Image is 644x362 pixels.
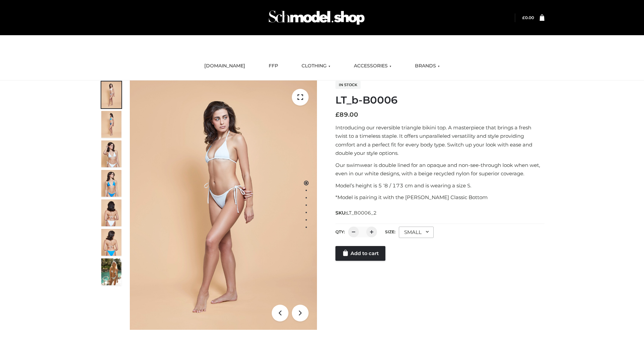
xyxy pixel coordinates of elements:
[101,170,121,197] img: ArielClassicBikiniTop_CloudNine_AzureSky_OW114ECO_4-scaled.jpg
[335,81,361,89] span: In stock
[522,15,525,20] span: £
[335,209,377,217] span: SKU:
[297,59,335,73] a: CLOTHING
[101,81,121,108] img: ArielClassicBikiniTop_CloudNine_AzureSky_OW114ECO_1-scaled.jpg
[335,193,544,202] p: *Model is pairing it with the [PERSON_NAME] Classic Bottom
[522,15,534,20] a: £0.00
[199,59,250,73] a: [DOMAIN_NAME]
[346,210,377,216] span: LT_B0006_2
[335,246,385,261] a: Add to cart
[264,59,283,73] a: FFP
[335,111,358,118] bdi: 89.00
[335,94,544,106] h1: LT_b-B0006
[266,4,367,31] img: Schmodel Admin 964
[399,227,434,238] div: SMALL
[101,229,121,256] img: ArielClassicBikiniTop_CloudNine_AzureSky_OW114ECO_8-scaled.jpg
[101,111,121,138] img: ArielClassicBikiniTop_CloudNine_AzureSky_OW114ECO_2-scaled.jpg
[335,229,345,234] label: QTY:
[349,59,396,73] a: ACCESSORIES
[101,140,121,167] img: ArielClassicBikiniTop_CloudNine_AzureSky_OW114ECO_3-scaled.jpg
[335,111,339,118] span: £
[101,199,121,226] img: ArielClassicBikiniTop_CloudNine_AzureSky_OW114ECO_7-scaled.jpg
[522,15,534,20] bdi: 0.00
[410,59,445,73] a: BRANDS
[335,161,544,178] p: Our swimwear is double lined for an opaque and non-see-through look when wet, even in our white d...
[335,123,544,158] p: Introducing our reversible triangle bikini top. A masterpiece that brings a fresh twist to a time...
[130,80,317,330] img: LT_b-B0006
[385,229,395,234] label: Size:
[101,258,121,285] img: Arieltop_CloudNine_AzureSky2.jpg
[335,181,544,190] p: Model’s height is 5 ‘8 / 173 cm and is wearing a size S.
